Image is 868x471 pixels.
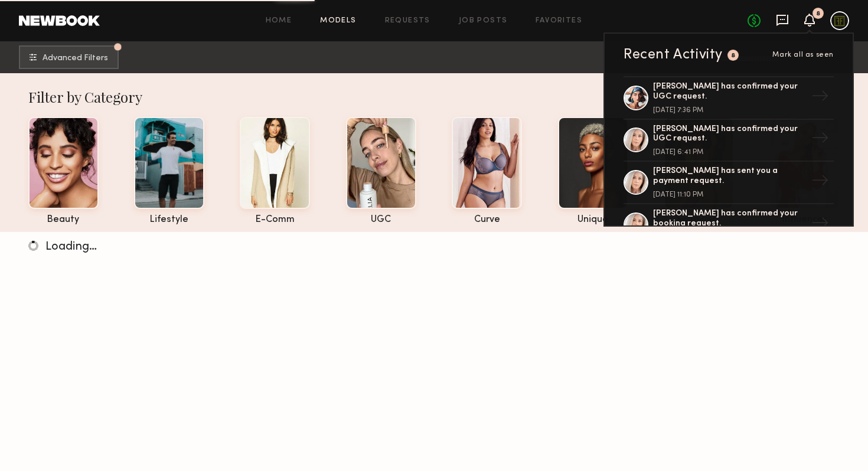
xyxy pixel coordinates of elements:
[452,215,522,225] div: curve
[624,120,834,162] a: [PERSON_NAME] has confirmed your UGC request.[DATE] 6:41 PM→
[240,215,310,225] div: e-comm
[807,83,834,113] div: →
[19,45,119,69] button: Advanced Filters
[807,210,834,240] div: →
[558,215,628,225] div: unique
[459,17,508,25] a: Job Posts
[653,107,807,114] div: [DATE] 7:36 PM
[807,125,834,155] div: →
[624,48,723,62] div: Recent Activity
[653,191,807,198] div: [DATE] 11:10 PM
[653,166,807,187] div: [PERSON_NAME] has sent you a payment request.
[731,53,736,59] div: 8
[43,54,108,63] span: Advanced Filters
[807,167,834,198] div: →
[346,215,416,225] div: UGC
[816,11,820,17] div: 8
[536,17,582,25] a: Favorites
[320,17,356,25] a: Models
[624,204,834,247] a: [PERSON_NAME] has confirmed your booking request.→
[28,87,840,106] div: Filter by Category
[772,51,834,58] span: Mark all as seen
[266,17,292,25] a: Home
[134,215,204,225] div: lifestyle
[28,215,99,225] div: beauty
[624,162,834,204] a: [PERSON_NAME] has sent you a payment request.[DATE] 11:10 PM→
[45,241,97,253] span: Loading…
[653,82,807,102] div: [PERSON_NAME] has confirmed your UGC request.
[653,209,807,229] div: [PERSON_NAME] has confirmed your booking request.
[653,149,807,156] div: [DATE] 6:41 PM
[385,17,430,25] a: Requests
[653,125,807,145] div: [PERSON_NAME] has confirmed your UGC request.
[624,76,834,120] a: [PERSON_NAME] has confirmed your UGC request.[DATE] 7:36 PM→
